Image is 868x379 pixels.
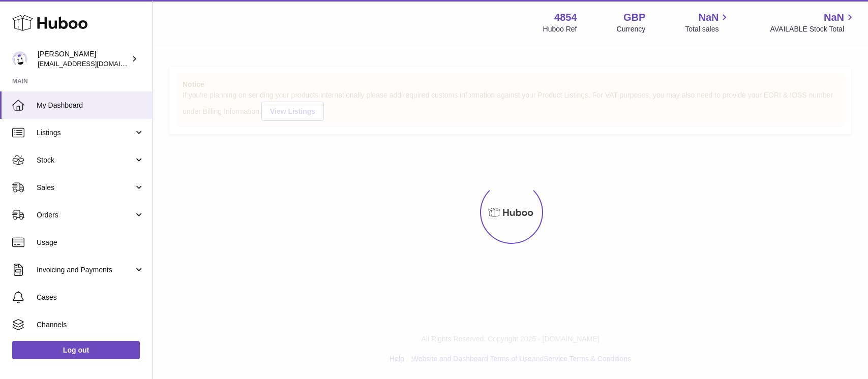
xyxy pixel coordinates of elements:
span: [EMAIL_ADDRESS][DOMAIN_NAME] [38,59,149,68]
span: NaN [824,11,844,24]
span: NaN [698,11,719,24]
img: jimleo21@yahoo.gr [12,51,27,67]
span: Usage [37,238,144,247]
span: Cases [37,293,144,302]
span: Invoicing and Payments [37,265,134,275]
span: My Dashboard [37,101,144,110]
span: Total sales [685,24,730,34]
strong: 4854 [554,11,577,24]
div: Huboo Ref [543,24,577,34]
span: Stock [37,155,134,165]
strong: GBP [623,11,645,24]
div: Currency [617,24,646,34]
span: Channels [37,320,144,330]
a: NaN AVAILABLE Stock Total [770,11,856,34]
a: NaN Total sales [685,11,730,34]
div: [PERSON_NAME] [38,49,129,69]
span: Sales [37,183,134,193]
span: Listings [37,128,134,138]
span: Orders [37,210,134,220]
span: AVAILABLE Stock Total [770,24,856,34]
a: Log out [12,341,140,359]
